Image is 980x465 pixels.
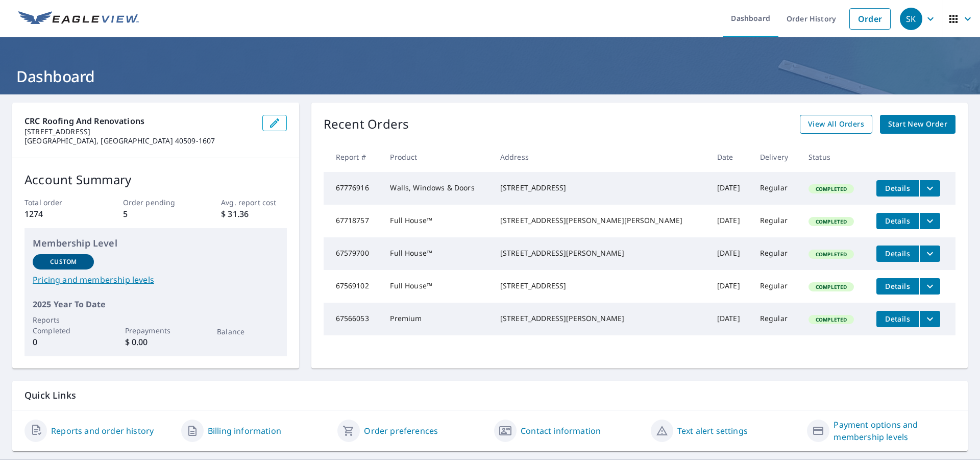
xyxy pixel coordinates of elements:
p: 2025 Year To Date [33,298,279,310]
th: Date [709,142,752,172]
div: [STREET_ADDRESS] [500,183,701,193]
td: [DATE] [709,303,752,335]
td: [DATE] [709,172,752,205]
th: Delivery [752,142,800,172]
button: filesDropdownBtn-67718757 [919,213,940,229]
td: Walls, Windows & Doors [382,172,492,205]
td: 67579700 [324,237,382,270]
p: Recent Orders [324,115,409,134]
p: [STREET_ADDRESS] [24,127,254,136]
p: Custom [50,257,77,266]
td: Regular [752,205,800,237]
p: $ 31.36 [221,208,286,220]
td: Regular [752,172,800,205]
th: Address [492,142,709,172]
td: [DATE] [709,237,752,270]
a: Contact information [521,425,601,437]
p: Total order [24,197,90,208]
p: Balance [217,326,278,337]
span: Completed [810,316,853,323]
span: Details [883,216,913,226]
th: Status [800,142,868,172]
h1: Dashboard [12,66,968,87]
td: 67776916 [324,172,382,205]
p: 0 [33,336,94,348]
th: Product [382,142,492,172]
div: [STREET_ADDRESS][PERSON_NAME][PERSON_NAME] [500,215,701,226]
span: Details [883,183,913,193]
button: detailsBtn-67718757 [876,213,919,229]
a: Start New Order [880,115,955,134]
p: 5 [123,208,188,220]
td: [DATE] [709,270,752,303]
span: Details [883,249,913,258]
td: [DATE] [709,205,752,237]
td: 67566053 [324,303,382,335]
p: $ 0.00 [125,336,186,348]
button: filesDropdownBtn-67579700 [919,246,940,262]
div: [STREET_ADDRESS] [500,281,701,291]
span: Completed [810,283,853,290]
td: 67718757 [324,205,382,237]
p: Order pending [123,197,188,208]
td: Full House™ [382,237,492,270]
span: Completed [810,251,853,258]
span: Completed [810,185,853,192]
a: Order [849,8,891,30]
button: filesDropdownBtn-67569102 [919,278,940,295]
p: Account Summary [24,170,287,189]
a: Billing information [208,425,281,437]
span: View All Orders [808,118,864,131]
button: detailsBtn-67776916 [876,180,919,197]
img: EV Logo [18,11,139,27]
p: CRC Roofing and Renovations [24,115,254,127]
p: Membership Level [33,236,279,250]
p: Reports Completed [33,314,94,336]
a: Text alert settings [677,425,748,437]
button: detailsBtn-67579700 [876,246,919,262]
p: Avg. report cost [221,197,286,208]
button: detailsBtn-67566053 [876,311,919,327]
button: filesDropdownBtn-67776916 [919,180,940,197]
span: Start New Order [888,118,947,131]
td: Regular [752,270,800,303]
div: [STREET_ADDRESS][PERSON_NAME] [500,248,701,258]
span: Details [883,281,913,291]
button: detailsBtn-67569102 [876,278,919,295]
div: SK [900,8,922,30]
span: Details [883,314,913,324]
a: Pricing and membership levels [33,274,279,286]
div: [STREET_ADDRESS][PERSON_NAME] [500,313,701,324]
a: View All Orders [800,115,872,134]
td: Full House™ [382,205,492,237]
a: Payment options and membership levels [834,419,955,443]
td: Regular [752,237,800,270]
a: Order preferences [364,425,438,437]
span: Completed [810,218,853,225]
td: Premium [382,303,492,335]
p: Prepayments [125,325,186,336]
td: 67569102 [324,270,382,303]
p: [GEOGRAPHIC_DATA], [GEOGRAPHIC_DATA] 40509-1607 [24,136,254,145]
p: 1274 [24,208,90,220]
th: Report # [324,142,382,172]
td: Full House™ [382,270,492,303]
button: filesDropdownBtn-67566053 [919,311,940,327]
a: Reports and order history [51,425,154,437]
td: Regular [752,303,800,335]
p: Quick Links [24,389,955,402]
